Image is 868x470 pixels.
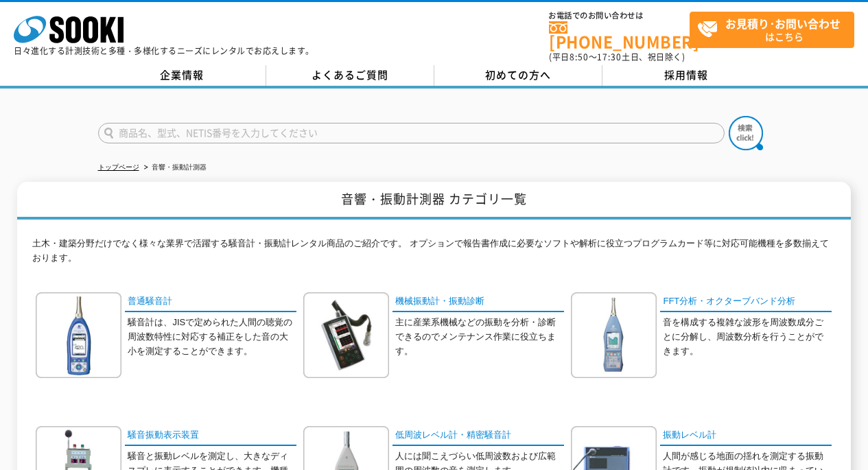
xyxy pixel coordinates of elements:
img: FFT分析・オクターブバンド分析 [571,292,657,378]
p: 騒音計は、JISで定められた人間の聴覚の周波数特性に対応する補正をした音の大小を測定することができます。 [128,316,296,358]
span: お電話でのお問い合わせは [549,12,690,20]
p: 日々進化する計測技術と多種・多様化するニーズにレンタルでお応えします。 [14,47,314,55]
a: 騒音振動表示装置 [125,426,296,446]
p: 土木・建築分野だけでなく様々な業界で活躍する騒音計・振動計レンタル商品のご紹介です。 オプションで報告書作成に必要なソフトや解析に役立つプログラムカード等に対応可能機種を多数揃えております。 [32,237,835,272]
span: 17:30 [597,51,622,63]
li: 音響・振動計測器 [141,161,207,175]
a: [PHONE_NUMBER] [549,21,690,49]
a: 初めての方へ [434,65,602,86]
p: 主に産業系機械などの振動を分析・診断できるのでメンテナンス作業に役立ちます。 [395,316,564,358]
a: 採用情報 [602,65,771,86]
img: 機械振動計・振動診断 [303,292,389,378]
a: 普通騒音計 [125,292,296,312]
a: 機械振動計・振動診断 [392,292,564,312]
a: よくあるご質問 [266,65,434,86]
span: はこちら [697,12,854,47]
h1: 音響・振動計測器 カテゴリ一覧 [17,182,850,220]
input: 商品名、型式、NETIS番号を入力してください [98,123,725,143]
a: トップページ [98,163,139,171]
img: btn_search.png [729,116,763,150]
a: FFT分析・オクターブバンド分析 [660,292,832,312]
span: 8:50 [570,51,589,63]
img: 普通騒音計 [36,292,121,378]
a: お見積り･お問い合わせはこちら [690,12,854,48]
strong: お見積り･お問い合わせ [725,15,841,32]
a: 企業情報 [98,65,266,86]
span: (平日 ～ 土日、祝日除く) [549,51,685,63]
a: 振動レベル計 [660,426,832,446]
p: 音を構成する複雑な波形を周波数成分ごとに分解し、周波数分析を行うことができます。 [663,316,832,358]
span: 初めての方へ [485,67,551,82]
a: 低周波レベル計・精密騒音計 [392,426,564,446]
